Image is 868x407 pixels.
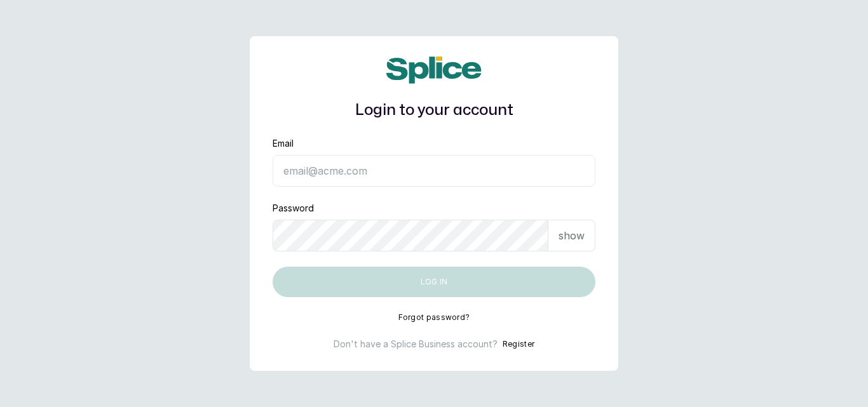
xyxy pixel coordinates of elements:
p: show [559,228,585,243]
button: Log in [273,267,595,297]
button: Forgot password? [398,312,470,323]
label: Email [273,137,294,150]
input: email@acme.com [273,155,595,187]
label: Password [273,202,314,215]
h1: Login to your account [273,99,595,122]
p: Don't have a Splice Business account? [334,338,498,350]
button: Register [503,338,534,350]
